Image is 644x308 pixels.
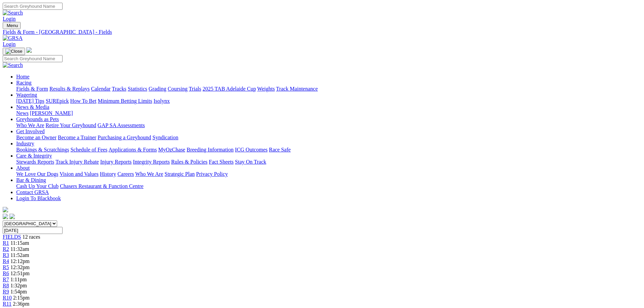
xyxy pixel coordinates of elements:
[16,147,69,152] a: Bookings & Scratchings
[10,283,27,288] span: 1:32pm
[3,16,16,22] a: Login
[16,195,61,201] a: Login To Blackbook
[3,264,9,270] a: R5
[3,246,9,252] a: R2
[3,207,8,212] img: logo-grsa-white.png
[10,258,30,264] span: 12:12pm
[55,159,99,165] a: Track Injury Rebate
[3,10,23,16] img: Search
[46,98,69,104] a: SUREpick
[3,35,23,41] img: GRSA
[16,183,641,189] div: Bar & Dining
[152,135,178,140] a: Syndication
[100,159,132,165] a: Injury Reports
[171,159,208,165] a: Rules & Policies
[269,147,290,152] a: Race Safe
[117,171,134,177] a: Careers
[3,55,63,62] input: Search
[168,86,188,92] a: Coursing
[16,159,641,165] div: Care & Integrity
[26,47,32,53] img: logo-grsa-white.png
[10,252,29,258] span: 11:52am
[49,86,90,92] a: Results & Replays
[16,135,641,141] div: Get Involved
[3,289,9,294] a: R9
[235,147,267,152] a: ICG Outcomes
[187,147,234,152] a: Breeding Information
[3,240,9,246] span: R1
[16,98,641,104] div: Wagering
[16,147,641,153] div: Industry
[3,214,8,219] img: facebook.svg
[235,159,266,165] a: Stay On Track
[16,110,641,116] div: News & Media
[30,110,73,116] a: [PERSON_NAME]
[10,264,30,270] span: 12:32pm
[16,116,59,122] a: Greyhounds as Pets
[10,289,27,294] span: 1:54pm
[3,252,9,258] a: R3
[16,128,45,134] a: Get Involved
[3,234,21,240] span: FIELDS
[16,183,58,189] a: Cash Up Your Club
[16,177,46,183] a: Bar & Dining
[98,135,151,140] a: Purchasing a Greyhound
[109,147,157,152] a: Applications & Forms
[13,301,29,307] span: 2:36pm
[3,22,21,29] button: Toggle navigation
[3,3,63,10] input: Search
[9,214,15,219] img: twitter.svg
[16,80,31,86] a: Racing
[16,165,30,171] a: About
[3,258,9,264] a: R4
[3,270,9,276] a: R6
[16,86,641,92] div: Racing
[16,171,641,177] div: About
[16,135,56,140] a: Become an Owner
[16,92,37,98] a: Wagering
[10,277,27,282] span: 1:11pm
[16,86,48,92] a: Fields & Form
[135,171,163,177] a: Who We Are
[3,277,9,282] a: R7
[149,86,166,92] a: Grading
[3,295,12,301] a: R10
[276,86,318,92] a: Track Maintenance
[3,301,11,307] a: R11
[16,171,58,177] a: We Love Our Dogs
[46,122,96,128] a: Retire Your Greyhound
[158,147,185,152] a: MyOzChase
[133,159,170,165] a: Integrity Reports
[7,23,18,28] span: Menu
[91,86,111,92] a: Calendar
[3,48,25,55] button: Toggle navigation
[196,171,228,177] a: Privacy Policy
[3,29,641,35] div: Fields & Form - [GEOGRAPHIC_DATA] - Fields
[10,240,29,246] span: 11:15am
[128,86,147,92] a: Statistics
[58,135,96,140] a: Become a Trainer
[10,246,29,252] span: 11:32am
[16,104,49,110] a: News & Media
[70,147,107,152] a: Schedule of Fees
[165,171,195,177] a: Strategic Plan
[153,98,170,104] a: Isolynx
[70,98,97,104] a: How To Bet
[3,283,9,288] a: R8
[16,74,29,79] a: Home
[5,49,22,54] img: Close
[100,171,116,177] a: History
[98,122,145,128] a: GAP SA Assessments
[22,234,40,240] span: 12 races
[59,171,98,177] a: Vision and Values
[16,122,44,128] a: Who We Are
[209,159,234,165] a: Fact Sheets
[16,98,44,104] a: [DATE] Tips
